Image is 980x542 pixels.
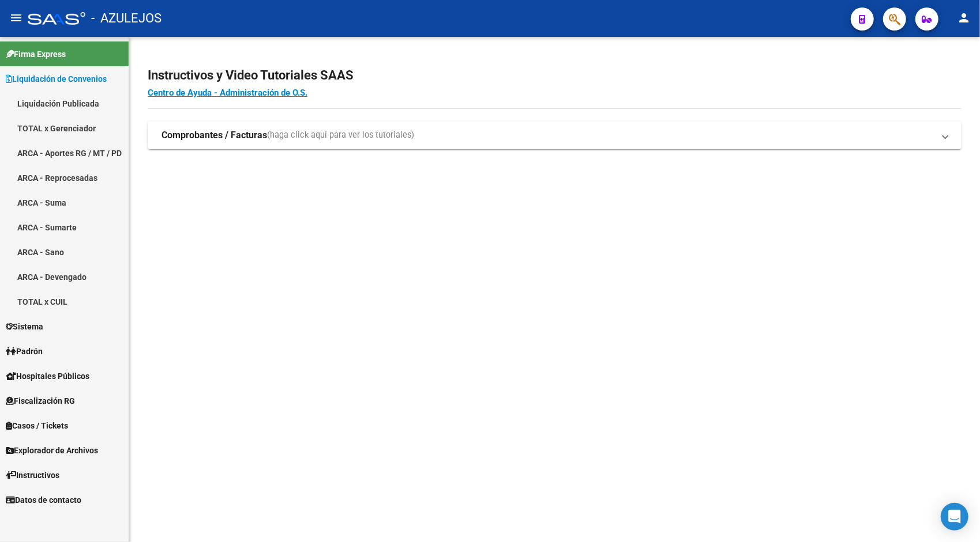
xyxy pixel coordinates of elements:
[6,444,98,457] span: Explorador de Archivos
[162,129,267,142] strong: Comprobantes / Facturas
[6,419,68,432] span: Casos / Tickets
[91,6,162,31] span: - AZULEJOS
[6,469,59,482] span: Instructivos
[6,370,89,382] span: Hospitales Públicos
[148,122,962,149] mat-expansion-panel-header: Comprobantes / Facturas(haga click aquí para ver los tutoriales)
[6,73,107,85] span: Liquidación de Convenios
[941,503,968,530] div: Open Intercom Messenger
[148,65,962,86] h2: Instructivos y Video Tutoriales SAAS
[267,129,414,142] span: (haga click aquí para ver los tutoriales)
[6,320,43,333] span: Sistema
[6,494,81,506] span: Datos de contacto
[6,48,66,60] span: Firma Express
[6,345,43,358] span: Padrón
[957,11,971,25] mat-icon: person
[9,11,23,25] mat-icon: menu
[6,395,75,407] span: Fiscalización RG
[148,88,307,98] a: Centro de Ayuda - Administración de O.S.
